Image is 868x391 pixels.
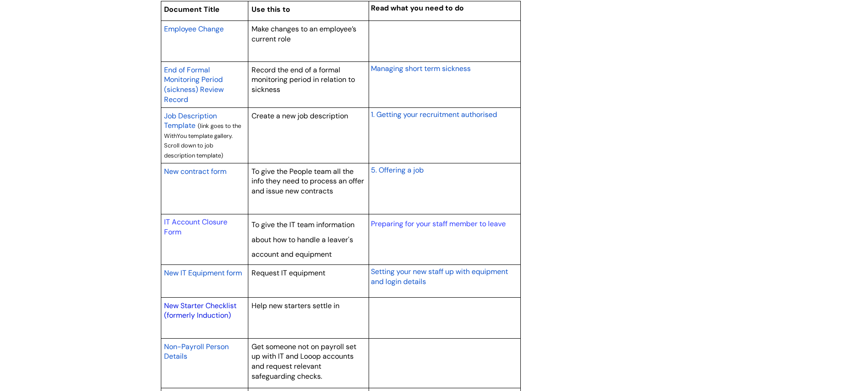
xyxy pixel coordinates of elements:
span: 5. Offering a job [371,165,424,175]
a: End of Formal Monitoring Period (sickness) Review Record [164,64,224,105]
span: Job Description Template [164,111,217,131]
span: Use this to [252,5,290,14]
span: Setting your new staff up with equipment and login details [371,267,508,286]
span: Document Title [164,5,220,14]
span: Record the end of a formal monitoring period in relation to sickness [252,65,355,94]
span: Create a new job description [252,111,348,121]
span: Request IT equipment [252,268,325,278]
span: Help new starters settle in [252,301,339,310]
span: Read what you need to do [371,3,464,13]
a: Managing short term sickness [371,63,471,74]
span: (link goes to the WithYou template gallery. Scroll down to job description template) [164,122,241,159]
span: 1. Getting your recruitment authorised [371,110,497,119]
a: Preparing for your staff member to leave [371,219,506,229]
a: 1. Getting your recruitment authorised [371,109,497,120]
span: Make changes to an employee’s current role [252,24,356,44]
a: New Starter Checklist (formerly Induction) [164,301,236,320]
a: IT Account Closure Form [164,217,227,237]
span: Non-Payroll Person Details [164,342,229,361]
span: New contract form [164,167,226,176]
span: End of Formal Monitoring Period (sickness) Review Record [164,65,224,104]
a: Non-Payroll Person Details [164,341,229,362]
a: Setting your new staff up with equipment and login details [371,266,508,287]
a: New contract form [164,166,226,177]
span: Get someone not on payroll set up with IT and Looop accounts and request relevant safeguarding ch... [252,342,356,381]
a: 5. Offering a job [371,164,424,175]
span: New IT Equipment form [164,268,242,278]
span: Employee Change [164,24,224,34]
span: To give the People team all the info they need to process an offer and issue new contracts [252,167,364,196]
a: New IT Equipment form [164,267,242,278]
span: Managing short term sickness [371,64,471,73]
a: Employee Change [164,23,224,34]
span: To give the IT team information about how to handle a leaver's account and equipment [252,220,354,259]
a: Job Description Template [164,110,217,131]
